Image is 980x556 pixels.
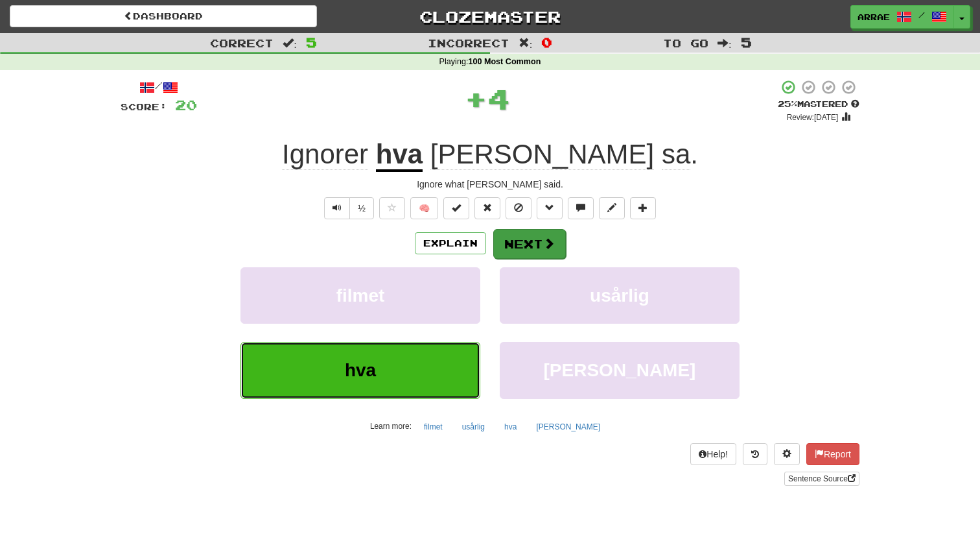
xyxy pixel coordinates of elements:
[306,34,317,50] span: 5
[415,232,486,254] button: Explain
[336,5,644,28] a: Clozemaster
[537,197,563,219] button: Grammar (alt+g)
[662,139,690,170] span: sa
[210,36,274,49] span: Correct
[423,139,698,170] span: .
[474,197,500,219] button: Reset to 0% Mastered (alt+r)
[428,36,509,49] span: Incorrect
[283,38,297,49] span: :
[741,34,752,50] span: 5
[690,443,736,465] button: Help!
[918,10,925,19] span: /
[175,97,197,113] span: 20
[121,101,167,112] span: Score:
[336,285,385,306] span: filmet
[370,422,412,431] small: Learn more:
[376,139,423,172] u: hva
[850,5,954,29] a: arrae /
[121,178,859,191] div: Ignore what [PERSON_NAME] said.
[599,197,625,219] button: Edit sentence (alt+d)
[10,5,317,27] a: Dashboard
[500,267,740,324] button: usårlig
[529,417,607,437] button: [PERSON_NAME]
[417,417,450,437] button: filmet
[717,38,732,49] span: :
[806,443,859,465] button: Report
[121,79,197,95] div: /
[541,34,552,50] span: 0
[379,197,405,219] button: Favorite sentence (alt+f)
[500,342,740,398] button: [PERSON_NAME]
[240,267,480,324] button: filmet
[743,443,767,465] button: Round history (alt+y)
[497,417,524,437] button: hva
[349,197,374,219] button: ½
[784,472,859,486] a: Sentence Source
[506,197,531,219] button: Ignore sentence (alt+i)
[630,197,656,219] button: Add to collection (alt+a)
[857,11,890,23] span: arrae
[778,99,859,110] div: Mastered
[778,99,797,109] span: 25 %
[240,342,480,398] button: hva
[544,360,696,380] span: [PERSON_NAME]
[465,79,487,118] span: +
[430,139,654,170] span: [PERSON_NAME]
[468,57,541,66] strong: 100 Most Common
[321,197,374,219] div: Text-to-speech controls
[493,229,566,259] button: Next
[324,197,350,219] button: Play sentence audio (ctl+space)
[410,197,438,219] button: 🧠
[787,113,839,122] small: Review: [DATE]
[568,197,594,219] button: Discuss sentence (alt+u)
[663,36,708,49] span: To go
[443,197,469,219] button: Set this sentence to 100% Mastered (alt+m)
[487,82,510,115] span: 4
[345,360,376,380] span: hva
[590,285,649,306] span: usårlig
[455,417,492,437] button: usårlig
[282,139,368,170] span: Ignorer
[519,38,533,49] span: :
